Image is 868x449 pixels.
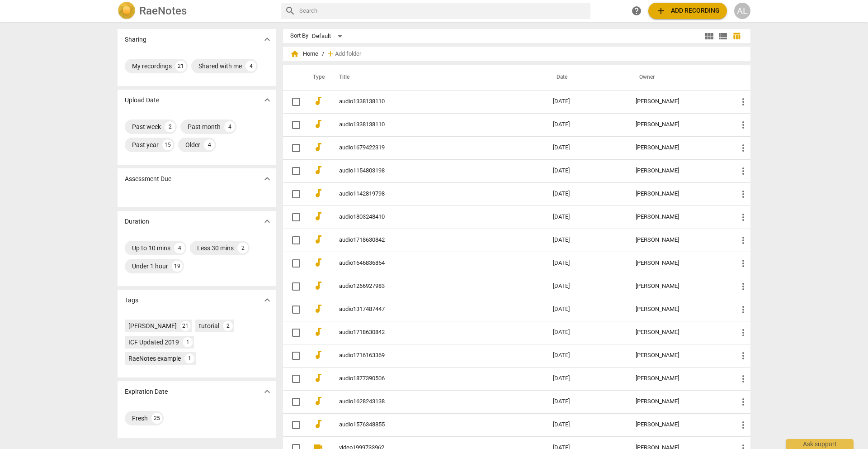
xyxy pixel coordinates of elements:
[738,327,749,338] span: more_vert
[245,61,256,72] div: 4
[636,191,723,197] div: [PERSON_NAME]
[132,414,148,423] div: Fresh
[290,49,299,58] span: home
[313,142,324,153] span: audiotrack
[628,65,731,90] th: Owner
[546,229,628,252] td: [DATE]
[199,321,219,330] div: tutorial
[132,262,168,271] div: Under 1 hour
[326,49,335,58] span: add
[546,344,628,367] td: [DATE]
[306,65,328,90] th: Type
[260,33,274,46] button: Show more
[636,214,723,220] div: [PERSON_NAME]
[175,61,186,72] div: 21
[546,275,628,298] td: [DATE]
[546,321,628,344] td: [DATE]
[636,421,723,428] div: [PERSON_NAME]
[546,252,628,275] td: [DATE]
[786,439,854,449] div: Ask support
[260,385,274,398] button: Show more
[636,283,723,290] div: [PERSON_NAME]
[738,166,749,177] span: more_vert
[260,215,274,228] button: Show more
[151,413,162,424] div: 25
[128,338,179,347] div: ICF Updated 2019
[335,51,361,57] span: Add folder
[125,174,171,184] p: Assessment Due
[322,51,324,57] span: /
[313,165,324,176] span: audiotrack
[125,387,168,396] p: Expiration Date
[636,167,723,174] div: [PERSON_NAME]
[313,396,324,406] span: audiotrack
[162,139,173,150] div: 15
[118,2,274,20] a: LogoRaeNotes
[738,119,749,130] span: more_vert
[656,5,720,16] span: Add recording
[313,211,324,222] span: audiotrack
[636,398,723,405] div: [PERSON_NAME]
[260,172,274,186] button: Show more
[184,353,194,363] div: 1
[636,121,723,128] div: [PERSON_NAME]
[546,367,628,390] td: [DATE]
[734,3,750,19] button: AL
[312,29,345,43] div: Default
[339,306,520,313] a: audio1317487447
[132,140,159,149] div: Past year
[313,119,324,129] span: audiotrack
[313,349,324,360] span: audiotrack
[636,260,723,267] div: [PERSON_NAME]
[738,304,749,315] span: more_vert
[717,31,728,42] span: view_list
[128,354,181,363] div: RaeNotes example
[546,298,628,321] td: [DATE]
[125,217,149,226] p: Duration
[738,350,749,361] span: more_vert
[313,303,324,314] span: audiotrack
[299,4,587,18] input: Search
[125,35,146,44] p: Sharing
[732,32,741,40] span: table_chart
[738,189,749,200] span: more_vert
[546,390,628,413] td: [DATE]
[313,234,324,245] span: audiotrack
[636,375,723,382] div: [PERSON_NAME]
[285,5,296,16] span: search
[546,90,628,113] td: [DATE]
[313,96,324,106] span: audiotrack
[738,396,749,407] span: more_vert
[290,49,318,58] span: Home
[183,337,193,347] div: 1
[260,93,274,107] button: Show more
[313,257,324,268] span: audiotrack
[738,281,749,292] span: more_vert
[339,260,520,267] a: audio1646836854
[716,29,730,43] button: List view
[262,173,273,184] span: expand_more
[313,419,324,430] span: audiotrack
[223,321,233,331] div: 2
[636,98,723,105] div: [PERSON_NAME]
[546,182,628,205] td: [DATE]
[118,2,136,20] img: Logo
[125,96,159,105] p: Upload Date
[313,326,324,337] span: audiotrack
[262,295,273,306] span: expand_more
[738,96,749,107] span: more_vert
[313,188,324,199] span: audiotrack
[546,136,628,159] td: [DATE]
[704,31,715,42] span: view_module
[165,121,175,132] div: 2
[636,352,723,359] div: [PERSON_NAME]
[172,261,183,272] div: 19
[339,421,520,428] a: audio1576348855
[328,65,546,90] th: Title
[738,258,749,269] span: more_vert
[339,352,520,359] a: audio1716163369
[125,296,138,305] p: Tags
[636,144,723,151] div: [PERSON_NAME]
[224,121,235,132] div: 4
